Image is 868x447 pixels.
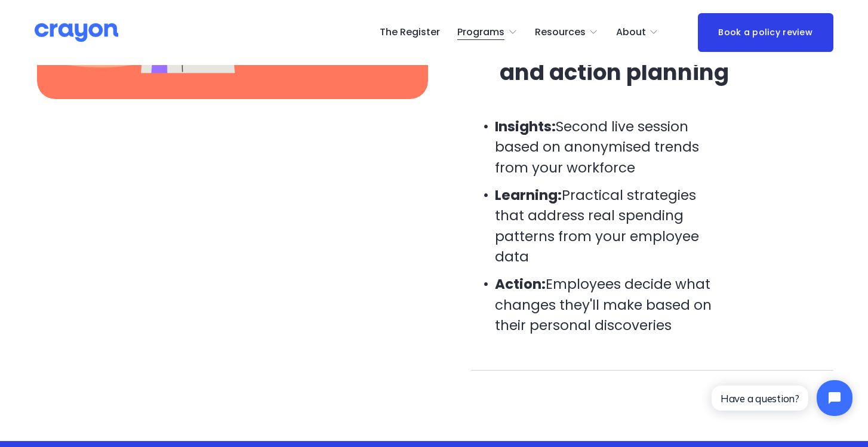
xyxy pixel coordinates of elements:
[35,22,118,43] img: Crayon
[495,274,725,335] p: Employees decide what changes they'll make based on their personal discoveries
[457,23,518,42] a: folder dropdown
[471,107,833,370] div: Part 3: Follow-up insights and action planning
[616,23,659,42] a: folder dropdown
[616,24,646,41] span: About
[495,117,556,136] strong: Insights:
[535,23,599,42] a: folder dropdown
[535,24,586,41] span: Resources
[495,186,562,205] strong: Learning:
[495,116,725,178] p: Second live session based on anonymised trends from your workforce
[701,370,863,426] iframe: Tidio Chat
[698,13,833,52] a: Book a policy review
[495,185,725,267] p: Practical strategies that address real spending patterns from your employee data
[495,275,546,294] strong: Action:
[457,24,504,41] span: Programs
[380,23,440,42] a: The Register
